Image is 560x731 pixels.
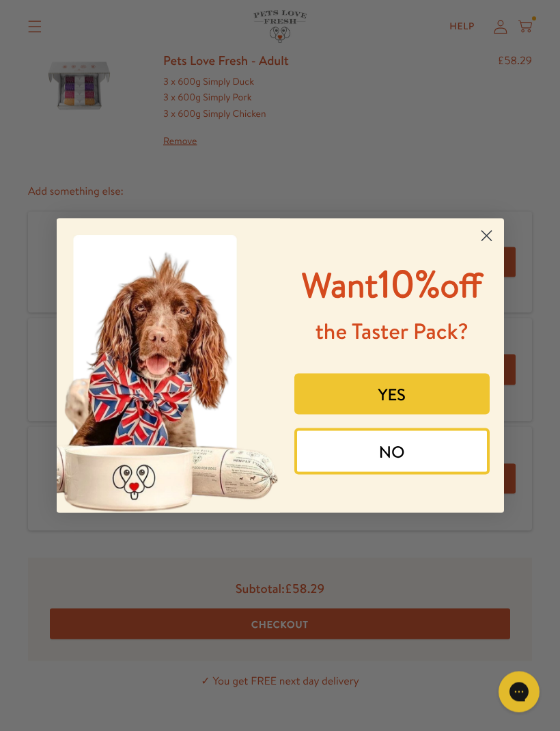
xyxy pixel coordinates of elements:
button: NO [294,428,490,475]
span: 10% [302,257,483,309]
span: off [440,262,482,309]
iframe: Gorgias live chat messenger [492,667,546,717]
button: YES [294,374,490,415]
span: Want [302,262,378,309]
button: Close dialog [475,224,499,248]
span: the Taster Pack? [316,316,468,346]
img: 8afefe80-1ef6-417a-b86b-9520c2248d41.jpeg [57,219,281,513]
